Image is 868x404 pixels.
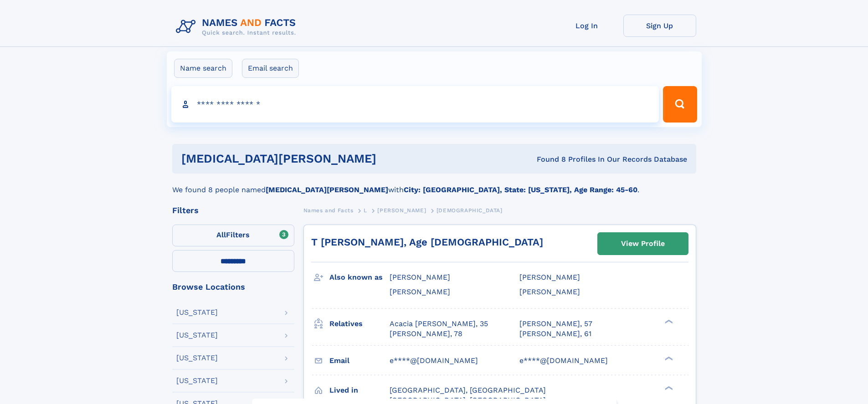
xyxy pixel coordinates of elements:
span: [DEMOGRAPHIC_DATA] [437,207,503,214]
a: Names and Facts [303,205,354,216]
span: [PERSON_NAME] [377,207,426,214]
label: Filters [172,225,294,246]
div: ❯ [663,385,673,391]
label: Name search [174,59,232,78]
div: [US_STATE] [176,377,218,384]
div: Filters [172,206,294,215]
span: L [364,207,367,214]
div: We found 8 people named with . [172,174,696,195]
button: Search Button [663,86,697,123]
div: [US_STATE] [176,332,218,339]
a: Acacia [PERSON_NAME], 35 [390,319,488,329]
span: [PERSON_NAME] [390,287,450,296]
span: [PERSON_NAME] [519,287,580,296]
div: [US_STATE] [176,354,218,362]
a: L [364,205,367,216]
h3: Relatives [329,316,390,332]
span: [GEOGRAPHIC_DATA], [GEOGRAPHIC_DATA] [390,386,546,394]
a: [PERSON_NAME] [377,205,426,216]
span: All [216,230,226,239]
label: Email search [242,59,299,78]
div: Found 8 Profiles In Our Records Database [457,154,687,164]
img: Logo Names and Facts [172,15,303,39]
h3: Also known as [329,270,390,285]
div: View Profile [621,233,665,254]
h1: [MEDICAL_DATA][PERSON_NAME] [181,153,457,164]
div: ❯ [663,318,673,324]
div: Browse Locations [172,283,294,291]
a: [PERSON_NAME], 61 [519,329,591,339]
h3: Lived in [329,383,390,398]
a: View Profile [598,233,688,255]
a: T [PERSON_NAME], Age [DEMOGRAPHIC_DATA] [311,236,543,248]
span: [PERSON_NAME] [519,273,580,281]
a: [PERSON_NAME], 57 [519,319,592,329]
h3: Email [329,353,390,368]
div: ❯ [663,355,673,361]
span: [PERSON_NAME] [390,273,450,281]
a: [PERSON_NAME], 78 [390,329,462,339]
a: Log In [550,15,623,37]
b: [MEDICAL_DATA][PERSON_NAME] [266,185,388,194]
a: Sign Up [623,15,696,37]
b: City: [GEOGRAPHIC_DATA], State: [US_STATE], Age Range: 45-60 [404,185,637,194]
div: [US_STATE] [176,309,218,316]
input: search input [171,86,659,123]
